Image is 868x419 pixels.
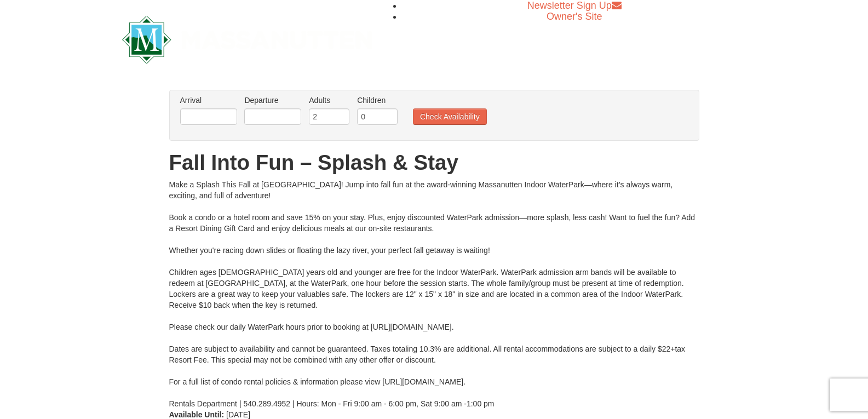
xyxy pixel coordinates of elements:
[357,95,398,106] label: Children
[413,108,487,125] button: Check Availability
[180,95,237,106] label: Arrival
[122,16,373,64] img: Massanutten Resort Logo
[122,25,373,51] a: Massanutten Resort
[244,95,301,106] label: Departure
[547,11,602,22] a: Owner's Site
[309,95,349,106] label: Adults
[169,410,225,419] strong: Available Until:
[226,410,250,419] span: [DATE]
[169,179,699,409] div: Make a Splash This Fall at [GEOGRAPHIC_DATA]! Jump into fall fun at the award-winning Massanutten...
[169,152,699,174] h1: Fall Into Fun – Splash & Stay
